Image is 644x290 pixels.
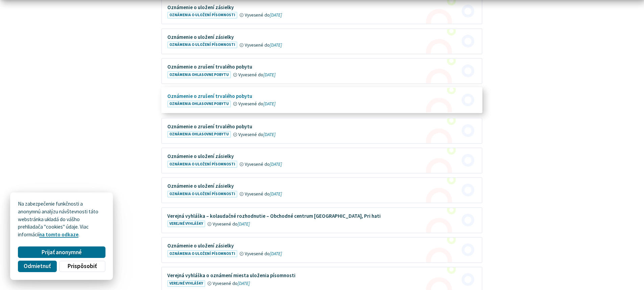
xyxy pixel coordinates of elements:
button: Prispôsobiť [59,261,105,272]
a: Oznámenie o uložení zásielky Oznámenia o uložení písomnosti Vyvesené do[DATE] [162,148,482,173]
a: Oznámenie o zrušení trvalého pobytu Oznámenia ohlasovne pobytu Vyvesené do[DATE] [162,88,482,112]
a: na tomto odkaze [39,231,78,238]
a: Oznámenie o uložení zásielky Oznámenia o uložení písomnosti Vyvesené do[DATE] [162,238,482,262]
a: Oznámenie o uložení zásielky Oznámenia o uložení písomnosti Vyvesené do[DATE] [162,29,482,54]
p: Na zabezpečenie funkčnosti a anonymnú analýzu návštevnosti táto webstránka ukladá do vášho prehli... [18,200,105,239]
span: Prispôsobiť [68,263,97,270]
button: Prijať anonymné [18,246,105,258]
a: Verejná vyhláška – kolaudačné rozhodnutie – Obchodné centrum [GEOGRAPHIC_DATA], Pri hati Verejné ... [162,208,482,233]
a: Oznámenie o zrušení trvalého pobytu Oznámenia ohlasovne pobytu Vyvesené do[DATE] [162,59,482,83]
span: Odmietnuť [24,263,51,270]
span: Prijať anonymné [42,249,82,256]
button: Odmietnuť [18,261,56,272]
a: Oznámenie o uložení zásielky Oznámenia o uložení písomnosti Vyvesené do[DATE] [162,178,482,203]
a: Oznámenie o zrušení trvalého pobytu Oznámenia ohlasovne pobytu Vyvesené do[DATE] [162,118,482,143]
